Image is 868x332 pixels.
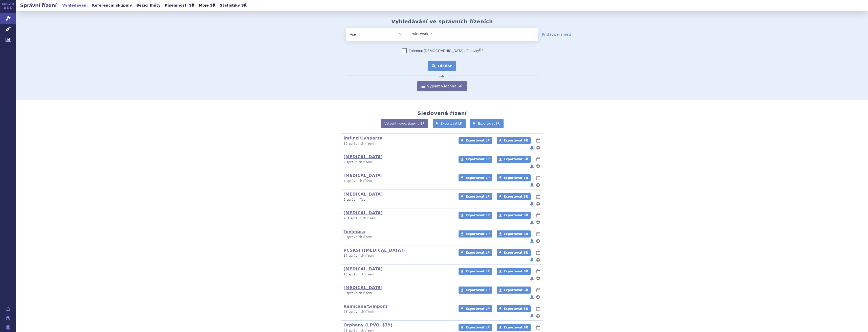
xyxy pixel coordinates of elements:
[536,257,541,263] button: nastavení
[343,136,383,140] a: Imfinzi/Lynparza
[536,194,541,200] button: lhůty
[497,193,531,200] a: Exportovat SŘ
[91,2,134,9] a: Referenční skupiny
[218,2,248,9] a: Statistiky SŘ
[497,249,531,256] a: Exportovat SŘ
[459,230,492,238] a: Exportovat LP
[529,219,534,225] button: notifikace
[466,288,490,292] span: Exportovat LP
[459,174,492,181] a: Exportovat LP
[402,48,483,53] label: Zahrnout [DEMOGRAPHIC_DATA] přípravky
[459,305,492,312] a: Exportovat LP
[466,176,490,180] span: Exportovat LP
[504,288,528,292] span: Exportovat SŘ
[343,291,452,295] p: 6 správních řízení
[536,238,541,244] button: nastavení
[459,212,492,219] a: Exportovat LP
[478,122,500,125] span: Exportovat SŘ
[536,145,541,151] button: nastavení
[536,182,541,188] button: nastavení
[529,145,534,151] button: notifikace
[536,306,541,312] button: lhůty
[466,195,490,198] span: Exportovat LP
[466,214,490,217] span: Exportovat LP
[529,238,534,244] button: notifikace
[497,287,531,294] a: Exportovat SŘ
[504,139,528,142] span: Exportovat SŘ
[433,119,466,128] a: Exportovat LP
[441,122,462,125] span: Exportovat LP
[343,198,452,202] p: 3 správní řízení
[343,179,452,183] p: 7 správních řízení
[504,251,528,254] span: Exportovat SŘ
[497,230,531,238] a: Exportovat SŘ
[504,270,528,273] span: Exportovat SŘ
[504,307,528,311] span: Exportovat SŘ
[536,137,541,144] button: lhůty
[391,18,493,25] h2: Vyhledávání ve správních řízeních
[529,163,534,169] button: notifikace
[536,201,541,207] button: nastavení
[459,193,492,200] a: Exportovat LP
[497,137,531,144] a: Exportovat SŘ
[536,250,541,256] button: lhůty
[430,32,433,35] span: ×
[479,48,483,51] abbr: (?)
[536,219,541,225] button: nastavení
[343,192,383,197] a: [MEDICAL_DATA]
[417,81,467,91] a: Vypsat všechna SŘ
[343,235,452,239] p: 0 správních řízení
[529,275,534,281] button: notifikace
[542,32,572,37] a: Přidat parametr
[343,254,452,258] p: 14 správních řízení
[470,119,504,128] a: Exportovat SŘ
[536,156,541,162] button: lhůty
[536,324,541,330] button: lhůty
[466,251,490,254] span: Exportovat LP
[343,173,383,178] a: [MEDICAL_DATA]
[497,268,531,275] a: Exportovat SŘ
[343,272,452,277] p: 10 správních řízení
[343,248,405,253] a: PCSK9i ([MEDICAL_DATA])
[504,326,528,329] span: Exportovat SŘ
[417,110,467,116] h2: Sledovaná řízení
[412,32,429,36] span: winrevair
[504,195,528,198] span: Exportovat SŘ
[504,157,528,161] span: Exportovat SŘ
[343,210,383,215] a: [MEDICAL_DATA]
[536,212,541,218] button: lhůty
[459,137,492,144] a: Exportovat LP
[536,294,541,300] button: nastavení
[466,139,490,142] span: Exportovat LP
[536,313,541,319] button: nastavení
[497,174,531,181] a: Exportovat SŘ
[343,267,383,271] a: [MEDICAL_DATA]
[343,310,452,314] p: 27 správních řízení
[529,201,534,207] button: notifikace
[343,141,452,146] p: 23 správních řízení
[459,156,492,163] a: Exportovat LP
[135,2,162,9] a: Běžící lhůty
[343,304,387,309] a: Remicade/Simponi
[529,182,534,188] button: notifikace
[529,294,534,300] button: notifikace
[466,232,490,236] span: Exportovat LP
[343,229,365,234] a: Tevimbra
[343,216,452,221] p: 281 správních řízení
[536,275,541,281] button: nastavení
[497,212,531,219] a: Exportovat SŘ
[536,175,541,181] button: lhůty
[529,313,534,319] button: notifikace
[497,324,531,331] a: Exportovat SŘ
[343,323,393,327] a: Orphany (LPVO, §39)
[536,268,541,274] button: lhůty
[16,2,61,9] h2: Správní řízení
[459,249,492,256] a: Exportovat LP
[61,2,89,9] a: Vyhledávání
[497,305,531,312] a: Exportovat SŘ
[504,232,528,236] span: Exportovat SŘ
[459,268,492,275] a: Exportovat LP
[163,2,196,9] a: Písemnosti SŘ
[466,326,490,329] span: Exportovat LP
[466,307,490,311] span: Exportovat LP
